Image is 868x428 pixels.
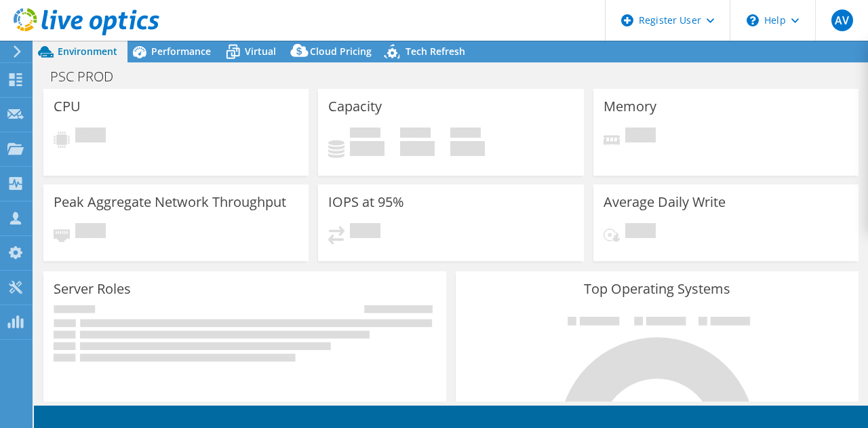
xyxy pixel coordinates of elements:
h3: Top Operating Systems [466,281,848,296]
h4: 0 GiB [450,141,485,156]
span: Pending [75,223,106,241]
h3: Server Roles [54,281,131,296]
h3: Memory [604,99,656,114]
span: Pending [625,128,656,146]
span: Pending [350,223,380,241]
h4: 0 GiB [400,141,435,156]
span: AV [831,9,853,31]
h3: CPU [54,99,81,114]
svg: \n [747,14,759,26]
h3: Capacity [328,99,382,114]
h3: IOPS at 95% [328,195,404,210]
span: Total [450,128,481,141]
h1: PSC PROD [44,69,134,84]
span: Environment [58,45,117,58]
h3: Average Daily Write [604,195,726,210]
span: Pending [75,128,106,146]
h4: 0 GiB [350,141,384,156]
span: Pending [625,223,656,241]
span: Performance [151,45,211,58]
span: Free [400,128,431,141]
span: Virtual [245,45,276,58]
span: Used [350,128,380,141]
span: Tech Refresh [406,45,465,58]
span: Cloud Pricing [310,45,372,58]
h3: Peak Aggregate Network Throughput [54,195,286,210]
